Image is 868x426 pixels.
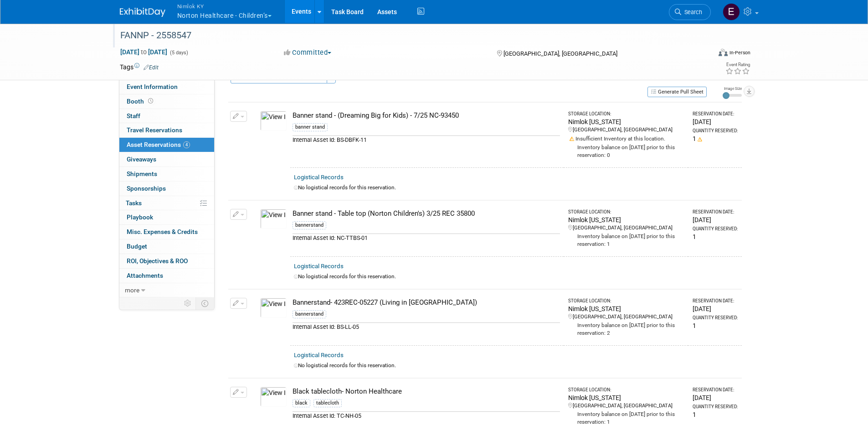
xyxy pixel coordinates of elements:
[169,50,188,56] span: (5 days)
[127,141,190,148] span: Asset Reservations
[568,410,685,426] div: Inventory balance on [DATE] prior to this reservation: 1
[126,199,142,207] span: Tasks
[723,3,740,21] img: Elizabeth Griffin
[657,47,751,61] div: Event Format
[693,134,738,143] div: 1
[568,134,685,143] div: Insufficient Inventory at this location.
[647,87,707,97] button: Generate Pull Sheet
[725,62,750,67] div: Event Rating
[260,298,287,318] img: View Images
[693,215,738,224] div: [DATE]
[293,135,560,144] div: Internal Asset Id: BS-DBFK-11
[293,322,560,331] div: Internal Asset Id: BS-LL-05
[119,225,214,239] a: Misc. Expenses & Credits
[693,304,738,313] div: [DATE]
[127,272,163,279] span: Attachments
[120,8,165,17] img: ExhibitDay
[723,86,742,91] div: Image Size
[568,143,685,159] div: Inventory balance on [DATE] prior to this reservation: 0
[568,298,685,304] div: Storage Location:
[313,399,342,407] div: tablecloth
[693,111,738,117] div: Reservation Date:
[127,98,155,105] span: Booth
[260,111,287,131] img: View Images
[127,257,188,265] span: ROI, Objectives & ROO
[293,387,560,396] div: Black tablecloth- Norton Healthcare
[293,209,560,218] div: Banner stand - Table top (Norton Children's) 3/25 REC 35800
[294,362,738,369] div: No logistical records for this reservation.
[125,286,139,294] span: more
[503,50,617,57] span: [GEOGRAPHIC_DATA], [GEOGRAPHIC_DATA]
[119,182,214,196] a: Sponsorships
[127,170,157,177] span: Shipments
[127,185,166,192] span: Sponsorships
[180,297,196,309] td: Personalize Event Tab Strip
[693,404,738,410] div: Quantity Reserved:
[568,117,685,126] div: Nimlok [US_STATE]
[681,9,702,16] span: Search
[119,138,214,152] a: Asset Reservations4
[260,209,287,229] img: View Images
[693,387,738,393] div: Reservation Date:
[294,263,344,270] a: Logistical Records
[127,112,140,119] span: Staff
[127,228,198,235] span: Misc. Expenses & Credits
[293,298,560,307] div: Bannerstand- 423REC-05227 (Living in [GEOGRAPHIC_DATA])
[568,402,685,410] div: [GEOGRAPHIC_DATA], [GEOGRAPHIC_DATA]
[294,174,344,181] a: Logistical Records
[693,298,738,304] div: Reservation Date:
[117,27,697,44] div: FANNP - 2558547
[293,123,328,131] div: banner stand
[293,221,326,229] div: bannerstand
[120,48,168,56] span: [DATE] [DATE]
[568,393,685,402] div: Nimlok [US_STATE]
[119,196,214,210] a: Tasks
[693,315,738,321] div: Quantity Reserved:
[119,80,214,94] a: Event Information
[568,111,685,117] div: Storage Location:
[568,224,685,232] div: [GEOGRAPHIC_DATA], [GEOGRAPHIC_DATA]
[120,62,159,72] td: Tags
[144,64,159,71] a: Edit
[127,156,156,163] span: Giveaways
[119,123,214,137] a: Travel Reservations
[119,152,214,166] a: Giveaways
[294,273,738,281] div: No logistical records for this reservation.
[568,387,685,393] div: Storage Location:
[293,234,560,242] div: Internal Asset Id: NC-TTBS-01
[119,239,214,254] a: Budget
[669,4,711,20] a: Search
[568,126,685,134] div: [GEOGRAPHIC_DATA], [GEOGRAPHIC_DATA]
[568,313,685,321] div: [GEOGRAPHIC_DATA], [GEOGRAPHIC_DATA]
[293,399,310,407] div: black
[568,232,685,248] div: Inventory balance on [DATE] prior to this reservation: 1
[119,210,214,224] a: Playbook
[568,209,685,215] div: Storage Location:
[729,49,750,56] div: In-Person
[693,321,738,330] div: 1
[693,232,738,241] div: 1
[177,1,272,11] span: Nimlok KY
[294,352,344,358] a: Logistical Records
[568,304,685,313] div: Nimlok [US_STATE]
[127,213,153,221] span: Playbook
[719,49,728,56] img: Format-Inperson.png
[693,226,738,232] div: Quantity Reserved:
[693,209,738,215] div: Reservation Date:
[183,141,190,148] span: 4
[293,411,560,420] div: Internal Asset Id: TC-NH-05
[260,387,287,407] img: View Images
[127,83,178,90] span: Event Information
[294,184,738,192] div: No logistical records for this reservation.
[568,321,685,337] div: Inventory balance on [DATE] prior to this reservation: 2
[119,94,214,109] a: Booth
[119,109,214,123] a: Staff
[119,269,214,283] a: Attachments
[127,126,182,134] span: Travel Reservations
[127,243,147,250] span: Budget
[693,117,738,126] div: [DATE]
[119,283,214,297] a: more
[281,48,335,57] button: Committed
[195,297,214,309] td: Toggle Event Tabs
[693,410,738,419] div: 1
